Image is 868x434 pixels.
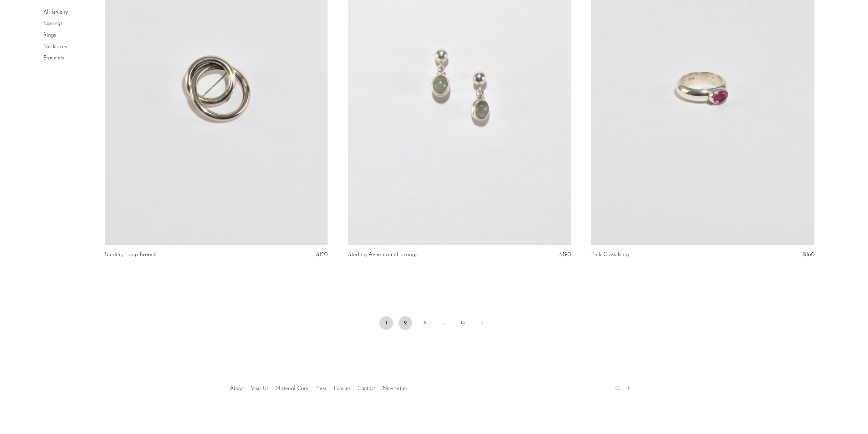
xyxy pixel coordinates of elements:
[591,252,629,258] a: Pink Glass Ring
[475,316,489,331] a: Next
[358,386,376,391] a: Contact
[43,10,68,15] a: All Jewelry
[803,252,814,257] span: $160
[418,316,431,330] a: 3
[348,252,417,258] a: Sterling Aventurine Earrings
[437,316,450,330] span: …
[334,386,351,391] a: Policies
[399,316,412,330] a: 2
[43,32,56,38] a: Rings
[627,386,634,391] a: PT
[105,252,157,258] a: Sterling Loop Brooch
[612,380,637,393] ul: Social Medias
[559,252,571,257] span: $190
[316,252,328,257] span: $120
[379,316,393,330] span: 1
[43,55,64,61] a: Bracelets
[251,386,269,391] a: Visit Us
[456,316,469,330] a: 14
[275,386,308,391] a: Material Care
[227,380,411,393] ul: Quick links
[615,386,621,391] a: IG
[43,21,62,27] a: Earrings
[43,44,67,50] a: Necklaces
[315,386,327,391] a: Press
[230,386,244,391] a: About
